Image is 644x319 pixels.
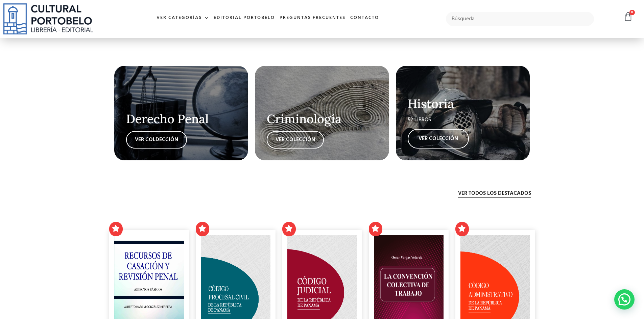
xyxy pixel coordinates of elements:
a: Ver Categorías [154,11,211,25]
h2: Criminología [267,112,377,126]
a: Preguntas frecuentes [277,11,348,25]
a: VER COLECCIÓN [408,129,469,149]
a: VER COLDECCIÓN [126,131,187,149]
a: VER COLECCIÓN [267,131,324,149]
h2: Derecho Penal [126,112,237,126]
span: 0 [629,10,635,15]
a: Contacto [348,11,381,25]
h2: Historia [408,97,518,111]
a: Ver todos los destacados [458,189,531,198]
div: 52 LIBROS [408,116,518,124]
a: 0 [623,12,633,22]
a: Editorial Portobelo [211,11,277,25]
input: Búsqueda [446,12,594,26]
